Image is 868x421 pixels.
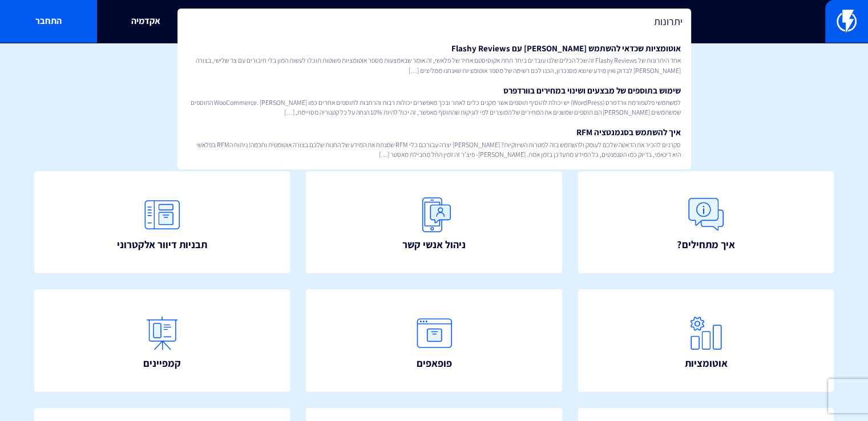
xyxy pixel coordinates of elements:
span: פופאפים [417,356,452,371]
a: שימוש בתוספים של מבצעים ושינוי במחירים בוורדפרסלמשתמשי פלטפורמת וורדפרס (WordPress) יש יכולת להוס... [183,80,685,122]
span: אוטומציות [684,356,727,371]
a: פופאפים [306,289,562,391]
span: תבניות דיוור אלקטרוני [117,237,207,252]
a: אוטומציות שכדאי להשתמש [PERSON_NAME] עם Flashy Reviewsאחד היתרונות של Flashy Reviews זה שכל הכלים... [183,38,685,80]
a: ניהול אנשי קשר [306,171,562,273]
span: איך מתחילים? [677,237,734,252]
input: חיפוש מהיר... [177,9,691,35]
a: איך מתחילים? [578,171,834,273]
a: קמפיינים [34,289,290,391]
a: איך להשתמש בסגמנטציה RFMסקרנים להכיר את הדאטה שלכם לעומק ולהשתמש בזה למטרות השיווקיות? [PERSON_NA... [183,122,685,164]
span: סקרנים להכיר את הדאטה שלכם לעומק ולהשתמש בזה למטרות השיווקיות? [PERSON_NAME] יצרה עבורכם כלי RFM ... [188,140,681,159]
a: אוטומציות [578,289,834,391]
span: ניהול אנשי קשר [402,237,466,252]
span: קמפיינים [143,356,181,371]
span: למשתמשי פלטפורמת וורדפרס (WordPress) יש יכולת להוסיף תוספים אשר מקנים כלים לאתר ובכך מאפשרים יכול... [188,98,681,117]
h1: איך אפשר לעזור? [17,60,851,83]
span: אחד היתרונות של Flashy Reviews זה שכל הכלים שלנו עובדים ביחד תחת אקוסיסטם אחיד של פלאשי, זה אומר ... [188,55,681,75]
a: תבניות דיוור אלקטרוני [34,171,290,273]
